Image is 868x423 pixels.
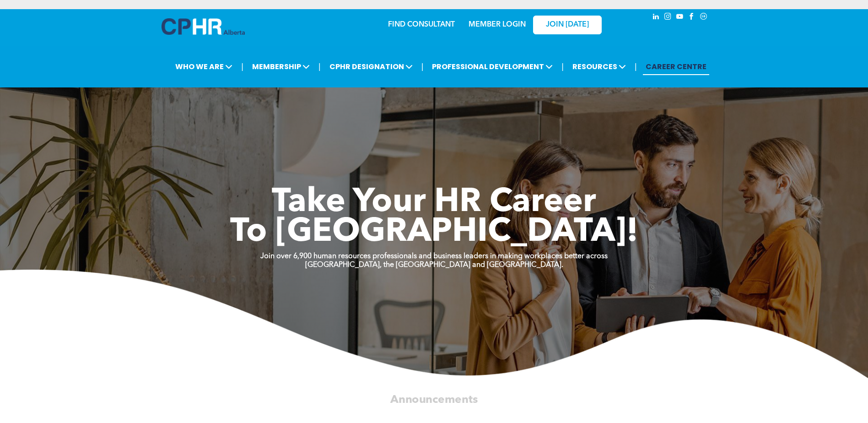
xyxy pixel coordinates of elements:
a: MEMBER LOGIN [469,21,526,28]
strong: [GEOGRAPHIC_DATA], the [GEOGRAPHIC_DATA] and [GEOGRAPHIC_DATA]. [305,261,563,269]
a: JOIN [DATE] [533,16,602,34]
a: Social network [699,11,709,24]
a: linkedin [651,11,661,24]
li: | [318,57,321,76]
li: | [241,57,243,76]
a: CAREER CENTRE [643,58,709,75]
a: youtube [675,11,685,24]
span: JOIN [DATE] [546,21,589,29]
strong: Join over 6,900 human resources professionals and business leaders in making workplaces better ac... [260,253,608,260]
a: FIND CONSULTANT [388,21,455,28]
li: | [421,57,424,76]
li: | [561,57,564,76]
span: Announcements [390,394,478,405]
a: instagram [663,11,673,24]
span: MEMBERSHIP [249,58,313,75]
li: | [635,57,637,76]
span: PROFESSIONAL DEVELOPMENT [429,58,555,75]
span: RESOURCES [570,58,629,75]
span: CPHR DESIGNATION [327,58,415,75]
span: Take Your HR Career [272,186,596,219]
a: facebook [687,11,697,24]
img: A blue and white logo for cp alberta [162,18,245,35]
span: To [GEOGRAPHIC_DATA]! [230,216,638,249]
span: WHO WE ARE [173,58,235,75]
